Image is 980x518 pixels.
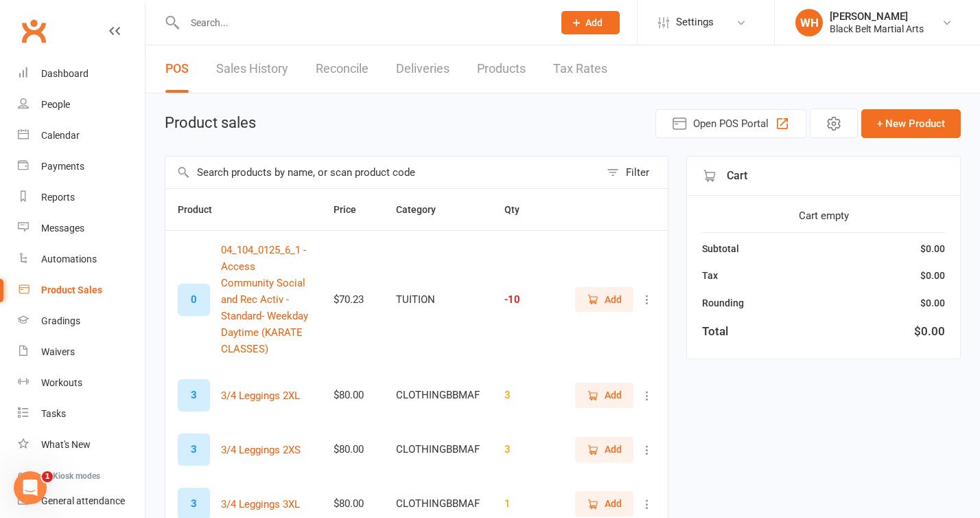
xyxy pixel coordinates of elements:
div: Product Sales [41,284,102,295]
div: Black Belt Martial Arts [830,23,924,35]
input: Search products by name, or scan product code [165,157,600,188]
div: General attendance [41,495,125,506]
span: Add [585,17,603,28]
div: $70.23 [334,294,371,306]
iframe: Intercom live chat [14,471,47,504]
button: Add [575,383,633,407]
button: Add [561,11,620,34]
div: Workouts [41,377,82,388]
div: Reports [41,192,75,203]
div: CLOTHINGBBMAF [396,498,480,510]
button: Price [334,201,371,218]
a: POS [165,45,189,93]
div: $0.00 [920,295,945,311]
div: Subtotal [702,241,739,256]
a: Messages [18,213,145,244]
span: Qty [504,204,535,215]
span: Add [605,496,622,511]
button: 04_104_0125_6_1 - Access Community Social and Rec Activ - Standard- Weekday Daytime (KARATE CLASSES) [221,242,309,357]
div: 3 [504,390,548,401]
a: Workouts [18,368,145,398]
a: Payments [18,151,145,182]
div: Close [241,5,266,30]
a: Clubworx [16,14,51,48]
div: CLOTHINGBBMAF [396,390,480,401]
h1: Messages [102,6,176,30]
div: $80.00 [334,498,371,510]
div: WH [795,9,823,36]
button: Category [396,201,451,218]
span: Help [218,426,240,436]
div: B [14,60,30,77]
a: Sales History [216,45,288,93]
a: Deliveries [396,45,450,93]
div: CLOTHINGBBMAF [396,444,480,455]
div: Tax [702,268,718,283]
button: 3/4 Leggings 2XL [221,387,300,404]
button: Add [575,287,633,312]
a: Product Sales [18,275,145,306]
div: Calendar [41,130,80,141]
div: What's New [41,439,91,450]
div: $80.00 [334,444,371,455]
button: 3/4 Leggings 3XL [221,496,300,513]
div: $0.00 [914,322,945,341]
button: Qty [504,201,535,218]
div: Filter [626,164,649,181]
button: Ask a question [75,350,200,377]
div: Dashboard [41,68,89,79]
div: 0 [178,284,210,316]
input: Search... [180,13,544,32]
div: $0.00 [920,268,945,283]
a: Reports [18,182,145,213]
a: General attendance kiosk mode [18,486,145,517]
button: 3/4 Leggings 2XS [221,442,301,458]
a: Tax Rates [553,45,607,93]
a: Reconcile [316,45,369,93]
div: J [25,60,42,77]
div: [PERSON_NAME] [830,10,924,23]
div: Waivers [41,346,75,357]
span: Home [32,426,60,436]
div: J [20,49,36,66]
button: Product [178,201,227,218]
span: Messages [110,426,163,436]
div: Cart empty [702,207,945,224]
div: • 4m ago [93,62,135,76]
div: Gradings [41,315,80,326]
div: 3 [178,433,210,466]
button: Add [575,491,633,516]
div: 3 [504,444,548,455]
div: Rounding [702,295,744,311]
span: Add [605,387,622,403]
button: Help [183,392,275,447]
a: What's New [18,429,145,460]
a: Calendar [18,120,145,151]
span: Price [334,204,371,215]
div: Payments [41,161,84,172]
h1: Product sales [165,115,256,131]
div: 3 [178,379,210,412]
button: Filter [600,157,668,188]
div: $80.00 [334,390,371,401]
div: People [41,99,70,110]
span: 1 [42,471,53,482]
span: Add [605,442,622,457]
a: Tasks [18,398,145,429]
button: + New Product [861,109,961,138]
span: Open POS Portal [693,115,769,132]
a: Dashboard [18,58,145,89]
div: Clubworx [45,62,90,76]
div: Messages [41,223,84,234]
span: Settings [676,7,714,38]
div: Automations [41,254,97,264]
div: Tasks [41,408,66,419]
a: People [18,89,145,120]
div: Cart [687,157,960,196]
a: Gradings [18,306,145,337]
button: Messages [91,392,183,447]
span: Welcome! 👋 What can I help you with [DATE]? [45,49,297,60]
span: Category [396,204,451,215]
button: Add [575,437,633,462]
div: Total [702,322,728,341]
